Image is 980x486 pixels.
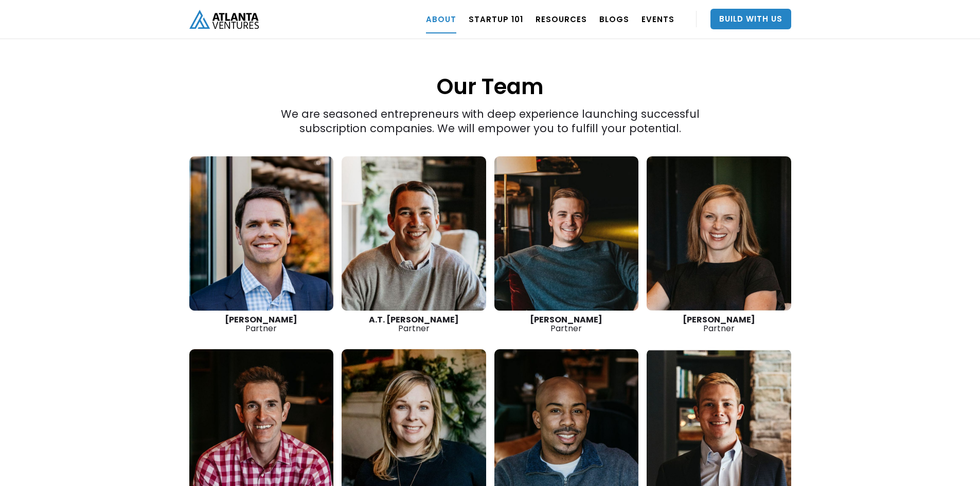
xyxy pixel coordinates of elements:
strong: [PERSON_NAME] [225,314,297,326]
a: RESOURCES [536,5,587,33]
strong: A.T. [PERSON_NAME] [369,314,459,326]
a: Build With Us [710,9,791,29]
div: Partner [494,315,639,333]
a: EVENTS [642,5,674,33]
div: Partner [647,315,791,333]
div: Partner [189,315,334,333]
div: Partner [342,315,486,333]
a: Startup 101 [469,5,523,33]
a: ABOUT [426,5,456,33]
h1: Our Team [189,21,791,101]
strong: [PERSON_NAME] [683,314,755,326]
strong: [PERSON_NAME] [530,314,602,326]
a: BLOGS [599,5,629,33]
